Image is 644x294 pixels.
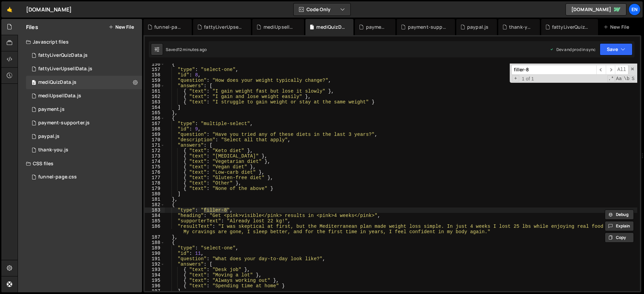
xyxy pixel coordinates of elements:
[263,24,296,30] div: mediUpsellData.js
[145,105,165,110] div: 164
[145,148,165,153] div: 172
[38,93,81,99] div: mediUpsellData.js
[38,52,88,58] div: fattyLiverQuizData.js
[38,79,76,85] div: mediQuizData.js
[145,224,165,235] div: 186
[26,130,142,143] div: 16956/46550.js
[145,116,165,121] div: 166
[145,99,165,105] div: 163
[606,65,615,75] span: ​
[615,75,622,82] span: CaseSensitive Search
[145,202,165,207] div: 182
[38,66,92,72] div: fattyLiverUpsellData.js
[145,289,165,294] div: 197
[32,80,36,86] span: 0
[512,75,519,81] span: Toggle Replace mode
[26,49,142,62] div: 16956/46566.js
[366,24,388,30] div: payment.js
[38,147,68,153] div: thank-you.js
[145,164,165,170] div: 175
[145,170,165,175] div: 176
[145,218,165,224] div: 185
[145,132,165,137] div: 169
[145,143,165,148] div: 171
[615,65,628,75] span: Alt-Enter
[145,191,165,197] div: 180
[145,83,165,89] div: 160
[605,210,634,220] button: Debug
[26,62,142,76] div: 16956/46565.js
[467,24,488,30] div: paypal.js
[145,78,165,83] div: 159
[145,126,165,132] div: 168
[519,76,537,81] span: 1 of 1
[18,157,142,170] div: CSS files
[38,106,65,113] div: payment.js
[145,245,165,251] div: 189
[631,75,635,82] span: Search In Selection
[166,47,207,52] div: Saved
[294,3,350,16] button: Code Only
[26,89,142,103] div: 16956/46701.js
[566,3,626,16] a: [DOMAIN_NAME]
[552,24,590,30] div: fattyLiverQuizData.js
[605,221,634,231] button: Explain
[26,116,142,130] div: 16956/46552.js
[26,143,142,157] div: 16956/46524.js
[145,251,165,256] div: 190
[408,24,447,30] div: payment-supporter.js
[145,180,165,186] div: 178
[600,43,632,55] button: Save
[109,24,134,30] button: New File
[607,75,615,82] span: RegExp Search
[596,65,606,75] span: ​
[605,232,634,243] button: Copy
[145,67,165,72] div: 157
[511,65,596,75] input: Search for
[145,197,165,202] div: 181
[145,121,165,126] div: 167
[145,175,165,180] div: 177
[26,5,72,14] div: [DOMAIN_NAME]
[145,278,165,283] div: 195
[145,62,165,67] div: 156
[145,137,165,143] div: 170
[18,35,142,49] div: Javascript files
[550,47,596,52] div: Dev and prod in sync
[145,213,165,218] div: 184
[623,75,630,82] span: Whole Word Search
[145,159,165,164] div: 174
[154,24,184,30] div: funnel-page.css
[26,76,142,89] div: 16956/46700.js
[316,24,345,30] div: mediQuizData.js
[145,186,165,191] div: 179
[145,272,165,278] div: 194
[145,283,165,289] div: 196
[145,207,165,213] div: 183
[38,174,77,180] div: funnel-page.css
[26,103,142,116] div: 16956/46551.js
[38,133,60,140] div: paypal.js
[145,153,165,159] div: 173
[26,170,142,184] div: 16956/47008.css
[26,23,38,31] h2: Files
[145,89,165,94] div: 161
[145,110,165,116] div: 165
[145,262,165,267] div: 192
[145,267,165,272] div: 193
[145,256,165,262] div: 191
[178,47,207,52] div: 12 minutes ago
[628,3,641,16] a: En
[509,24,532,30] div: thank-you.js
[204,24,243,30] div: fattyLiverUpsellData.js
[145,235,165,240] div: 187
[38,120,90,126] div: payment-supporter.js
[145,94,165,99] div: 162
[1,1,18,18] a: 🤙
[145,240,165,245] div: 188
[145,72,165,78] div: 158
[603,24,632,30] div: New File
